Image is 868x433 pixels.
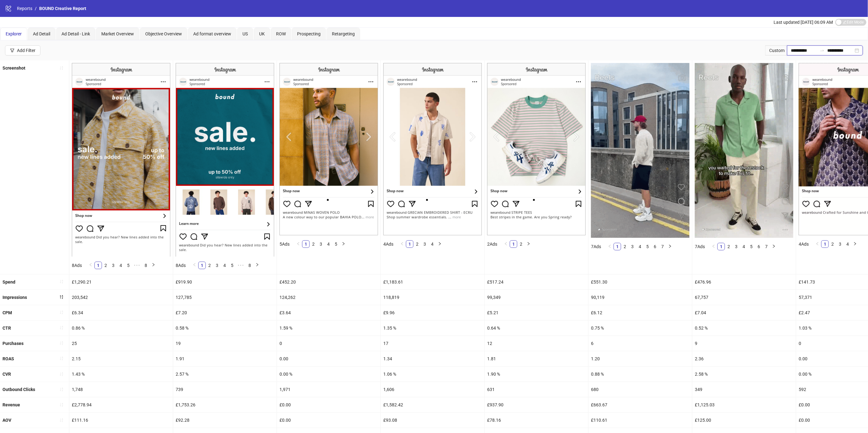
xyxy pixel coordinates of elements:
[16,5,34,12] a: Reports
[429,241,436,248] a: 4
[487,242,497,247] span: 2 Ads
[381,382,484,397] div: 1,606
[438,242,442,246] span: right
[125,262,132,269] li: 5
[606,243,614,250] li: Previous Page
[173,367,277,382] div: 2.57 %
[277,382,381,397] div: 1,971
[485,367,588,382] div: 1.90 %
[636,243,643,250] a: 4
[740,243,748,250] li: 4
[695,244,705,249] span: 7 Ads
[117,262,125,269] li: 4
[69,336,173,351] div: 25
[485,321,588,336] div: 0.64 %
[277,413,381,428] div: £0.00
[59,356,64,361] span: sort-ascending
[176,63,274,256] img: Screenshot 120227598140070173
[59,326,64,330] span: sort-ascending
[132,262,142,269] span: •••
[666,243,674,250] button: right
[485,382,588,397] div: 631
[72,263,82,268] span: 8 Ads
[629,243,636,250] a: 3
[69,305,173,320] div: £6.34
[246,262,253,269] li: 8
[173,336,277,351] div: 19
[614,243,621,250] li: 1
[117,262,124,269] a: 4
[199,262,205,269] a: 1
[381,274,484,290] div: £1,183.61
[429,240,436,248] li: 4
[61,31,90,36] span: Ad Detail - Link
[659,243,666,250] a: 7
[94,262,102,269] li: 1
[844,240,851,248] li: 4
[588,321,692,336] div: 0.75 %
[132,262,142,269] li: Next 5 Pages
[517,240,525,248] li: 2
[588,336,692,351] div: 6
[340,240,347,248] button: right
[525,240,532,248] button: right
[710,243,717,250] button: left
[710,243,717,250] li: Previous Page
[33,31,50,36] span: Ad Detail
[485,413,588,428] div: £78.16
[110,262,117,269] a: 3
[799,242,809,247] span: 4 Ads
[732,243,740,250] li: 3
[72,63,170,256] img: Screenshot 120227453758060173
[69,413,173,428] div: £111.16
[109,262,117,269] li: 3
[89,263,93,267] span: left
[502,240,510,248] button: left
[381,305,484,320] div: £9.96
[644,243,651,250] li: 5
[317,241,324,248] a: 3
[35,5,37,12] li: /
[333,241,339,248] a: 5
[150,262,157,269] button: right
[3,372,11,377] b: CVR
[325,241,332,248] a: 4
[381,367,484,382] div: 1.06 %
[228,262,236,269] li: 5
[755,243,763,250] li: 6
[692,413,796,428] div: £125.00
[485,290,588,305] div: 99,349
[69,367,173,382] div: 1.43 %
[142,262,149,269] a: 8
[636,243,644,250] li: 4
[692,321,796,336] div: 0.52 %
[668,244,672,248] span: right
[191,262,198,269] li: Previous Page
[173,397,277,412] div: £1,753.26
[692,367,796,382] div: 2.58 %
[17,48,35,53] div: Add Filter
[740,243,747,250] a: 4
[255,263,259,267] span: right
[755,243,762,250] a: 6
[621,243,629,250] li: 2
[820,48,825,53] span: swap-right
[193,263,196,267] span: left
[87,262,94,269] button: left
[3,310,12,315] b: CPM
[504,242,508,246] span: left
[277,367,381,382] div: 0.00 %
[381,290,484,305] div: 118,819
[421,241,428,248] a: 3
[816,242,819,246] span: left
[5,45,40,55] button: Add Filter
[692,382,796,397] div: 349
[102,262,109,269] a: 2
[176,263,186,268] span: 8 Ads
[59,403,64,407] span: sort-ascending
[69,382,173,397] div: 1,748
[3,387,35,392] b: Outbound Clicks
[3,402,20,407] b: Revenue
[276,31,286,36] span: ROW
[101,31,134,36] span: Market Overview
